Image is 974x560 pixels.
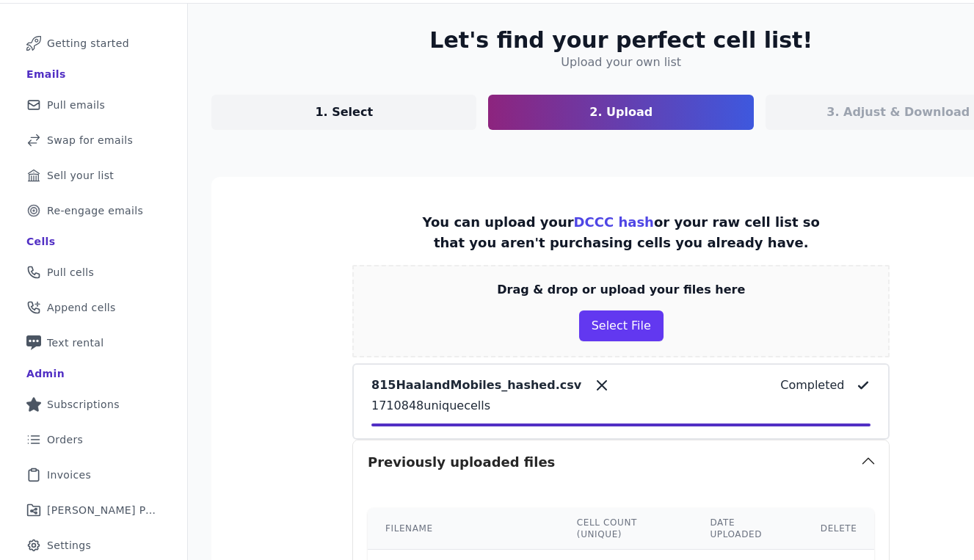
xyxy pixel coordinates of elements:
span: Append cells [47,300,116,315]
th: Delete [803,508,875,550]
a: DCCC hash [574,214,654,230]
p: 1710848 unique cells [371,397,871,415]
h2: Let's find your perfect cell list! [429,27,813,54]
span: Subscriptions [47,397,120,412]
span: Sell your list [47,168,114,183]
a: [PERSON_NAME] Performance [12,494,175,526]
a: Orders [12,423,175,456]
a: Invoices [12,459,175,491]
button: Select File [579,310,664,341]
a: 1. Select [211,95,476,130]
a: Getting started [12,27,175,59]
th: Cell count (unique) [559,508,693,550]
span: Getting started [47,36,129,51]
span: Invoices [47,468,91,482]
div: Admin [26,366,65,381]
a: Pull cells [12,256,175,288]
p: 815HaalandMobiles_hashed.csv [371,377,581,394]
button: Previously uploaded files [353,440,889,484]
p: You can upload your or your raw cell list so that you aren't purchasing cells you already have. [420,212,823,253]
div: Emails [26,67,66,81]
span: Re-engage emails [47,203,143,218]
th: Date uploaded [692,508,802,550]
a: Re-engage emails [12,194,175,227]
p: 3. Adjust & Download [826,103,970,121]
p: 2. Upload [589,103,653,121]
p: 1. Select [315,103,373,121]
span: Text rental [47,335,104,350]
div: Cells [26,234,55,249]
span: Pull cells [47,265,94,280]
p: Completed [780,377,844,394]
a: Append cells [12,291,175,324]
a: Pull emails [12,89,175,121]
h3: Previously uploaded files [368,452,555,473]
th: Filename [368,508,559,550]
a: Text rental [12,327,175,359]
span: Pull emails [47,98,105,112]
a: Sell your list [12,159,175,192]
a: Subscriptions [12,388,175,421]
a: 2. Upload [488,95,753,130]
span: Swap for emails [47,133,133,148]
h4: Upload your own list [561,54,681,71]
p: Drag & drop or upload your files here [497,281,745,299]
span: [PERSON_NAME] Performance [47,503,158,517]
span: Orders [47,432,83,447]
span: Settings [47,538,91,553]
a: Swap for emails [12,124,175,156]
